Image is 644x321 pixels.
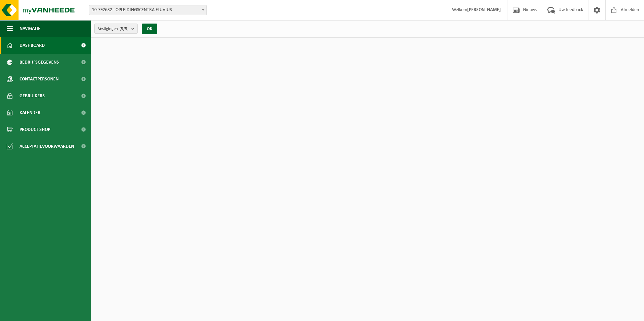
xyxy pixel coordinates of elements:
span: 10-792632 - OPLEIDINGSCENTRA FLUVIUS [89,5,206,15]
span: Dashboard [20,37,45,54]
span: Vestigingen [98,24,129,34]
span: Product Shop [20,121,50,138]
button: Vestigingen(5/5) [94,24,138,34]
span: Kalender [20,104,40,121]
span: 10-792632 - OPLEIDINGSCENTRA FLUVIUS [89,5,207,15]
span: Gebruikers [20,87,45,104]
button: OK [142,24,157,34]
count: (5/5) [120,27,129,31]
span: Contactpersonen [20,71,59,87]
span: Acceptatievoorwaarden [20,138,74,155]
span: Navigatie [20,20,40,37]
strong: [PERSON_NAME] [467,7,501,12]
span: Bedrijfsgegevens [20,54,59,71]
